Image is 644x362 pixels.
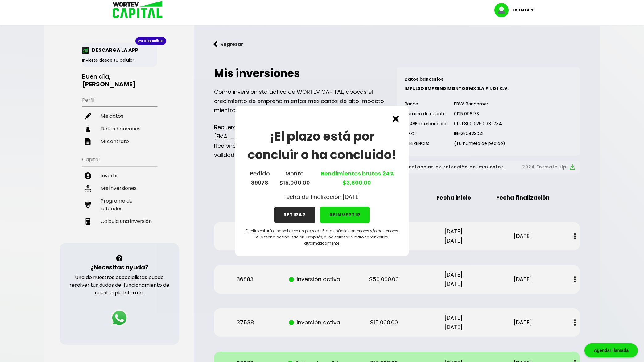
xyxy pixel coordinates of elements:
p: Pedido 39978 [250,169,270,187]
button: REINVERTIR [320,207,370,223]
span: 24% [381,170,394,177]
img: icon-down [530,9,538,11]
p: El retiro estará disponible en un plazo de 5 días hábiles anteriores y/o posteriores a la fecha d... [245,228,399,246]
p: Cuenta [513,6,530,15]
p: Monto $15,000.00 [279,169,310,187]
img: profile-image [494,3,513,17]
button: RETIRAR [274,207,315,223]
p: Fecha de finalización: [DATE] [283,192,361,202]
img: cross.ed5528e3.svg [393,116,399,122]
a: Rendimientos brutos $3,600.00 [320,170,394,187]
h1: ¡El plazo está por concluir o ha concluido! [245,127,399,164]
div: Agendar llamada [584,343,638,357]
